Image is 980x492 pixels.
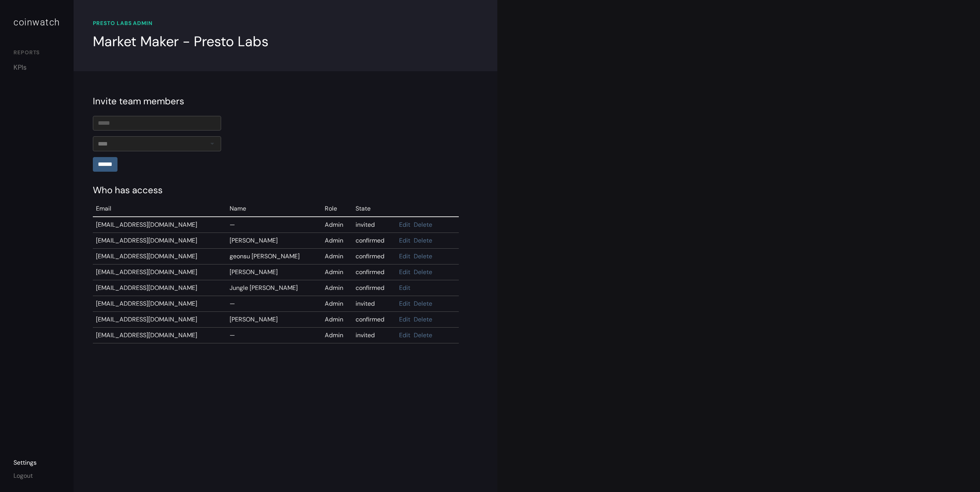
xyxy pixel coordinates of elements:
[227,233,322,249] td: [PERSON_NAME]
[325,252,343,260] span: Admin
[352,249,396,264] td: confirmed
[325,284,343,292] span: Admin
[93,264,227,280] td: [EMAIL_ADDRESS][DOMAIN_NAME]
[325,268,343,276] span: Admin
[414,236,432,244] a: Delete
[352,280,396,296] td: confirmed
[93,201,227,217] td: Email
[227,201,322,217] td: Name
[399,236,410,244] a: Edit
[399,331,410,339] a: Edit
[352,217,396,233] td: invited
[325,331,343,339] span: Admin
[414,315,432,323] a: Delete
[93,183,478,197] div: Who has access
[93,249,227,264] td: [EMAIL_ADDRESS][DOMAIN_NAME]
[352,264,396,280] td: confirmed
[352,233,396,249] td: confirmed
[399,268,410,276] a: Edit
[322,201,352,217] td: Role
[352,201,396,217] td: State
[414,252,432,260] a: Delete
[399,252,410,260] a: Edit
[93,217,227,233] td: [EMAIL_ADDRESS][DOMAIN_NAME]
[399,315,410,323] a: Edit
[399,284,410,292] a: Edit
[13,15,60,29] div: coinwatch
[414,300,432,308] a: Delete
[93,312,227,328] td: [EMAIL_ADDRESS][DOMAIN_NAME]
[227,312,322,328] td: [PERSON_NAME]
[352,312,396,328] td: confirmed
[93,233,227,249] td: [EMAIL_ADDRESS][DOMAIN_NAME]
[93,328,227,343] td: [EMAIL_ADDRESS][DOMAIN_NAME]
[399,221,410,229] a: Edit
[414,268,432,276] a: Delete
[325,300,343,308] span: Admin
[93,31,268,52] div: Market Maker - Presto Labs
[13,472,33,480] a: Logout
[13,62,60,73] a: KPIs
[93,296,227,312] td: [EMAIL_ADDRESS][DOMAIN_NAME]
[227,280,322,296] td: Jungle [PERSON_NAME]
[325,236,343,244] span: Admin
[227,328,322,343] td: —
[325,221,343,229] span: Admin
[227,296,322,312] td: —
[325,315,343,323] span: Admin
[93,94,478,108] div: Invite team members
[227,249,322,264] td: geonsu [PERSON_NAME]
[93,280,227,296] td: [EMAIL_ADDRESS][DOMAIN_NAME]
[227,217,322,233] td: —
[399,300,410,308] a: Edit
[227,264,322,280] td: [PERSON_NAME]
[352,328,396,343] td: invited
[13,49,60,59] div: REPORTS
[93,19,478,27] div: PRESTO LABS ADMIN
[352,296,396,312] td: invited
[414,331,432,339] a: Delete
[414,221,432,229] a: Delete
